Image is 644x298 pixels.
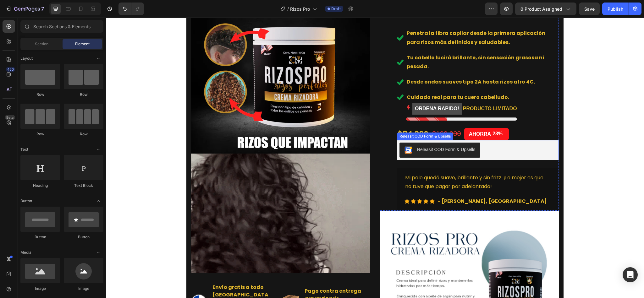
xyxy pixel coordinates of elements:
[20,250,31,255] span: Media
[623,267,638,282] div: Open Intercom Messenger
[20,183,60,188] div: Heading
[287,6,289,12] span: /
[20,92,60,97] div: Row
[290,6,310,12] span: Rizos Pro
[20,198,32,204] span: Button
[93,144,103,154] span: Toggle open
[602,3,629,15] button: Publish
[291,111,323,122] div: $84,900
[608,6,623,12] div: Publish
[64,234,103,240] div: Button
[20,234,60,240] div: Button
[386,112,397,121] div: 23%
[198,269,264,285] h2: Pago contra entrega garantizado
[6,67,15,72] div: 450
[584,6,595,12] span: Save
[118,3,144,15] div: Undo/Redo
[326,111,356,122] div: $109,900
[106,18,644,298] iframe: Design area
[20,286,60,291] div: Image
[301,36,452,54] p: Tu cabello lucirá brillante, sin sensación grasosa ni pesada.
[520,6,562,12] span: 0 product assigned
[85,277,101,292] img: gempages_569692666720158535-1a1545ff-7bcc-4e04-8f81-22fe6e26aeb1.svg
[177,277,193,292] img: gempages_569692666720158535-3c54e8f0-20f4-40d3-89d5-9583375ef131.svg
[301,60,429,69] p: Desde ondas suaves tipo 2A hasta rizos afro 4C.
[75,41,90,47] span: Element
[515,3,576,15] button: 0 product assigned
[20,131,60,137] div: Row
[93,247,103,257] span: Toggle open
[20,147,28,152] span: Text
[64,286,103,291] div: Image
[579,3,600,15] button: Save
[306,85,411,97] p: PRODUCTO LIMITADO
[3,3,47,15] button: 7
[64,131,103,137] div: Row
[20,20,103,33] input: Search Sections & Elements
[93,196,103,206] span: Toggle open
[306,85,356,97] mark: ORDENA RAPIDO!
[311,129,369,135] div: Releasit COD Form & Upsells
[20,56,33,61] span: Layout
[106,265,165,289] h2: Envío gratis a todo [GEOGRAPHIC_DATA]
[35,41,48,47] span: Section
[301,11,452,30] p: Penetra la fibra capilar desde la primera aplicación para rizos más definidos y saludables.
[93,53,103,63] span: Toggle open
[299,156,445,174] p: Mi pelo quedó suave, brillante y sin frizz. ¡Lo mejor es que no tuve que pagar por adelantado!
[5,115,15,120] div: Beta
[64,183,103,188] div: Text Block
[292,116,346,122] div: Releasit COD Form & Upsells
[294,125,374,140] button: Releasit COD Form & Upsells
[301,75,410,84] p: Cuidado real para tu cuero cabelludo.
[85,136,264,255] img: gempages_569692666720158535-9c75ca9d-1a3c-4093-9b65-4bbe37293b92.webp
[332,180,441,187] p: - [PERSON_NAME], [GEOGRAPHIC_DATA]
[299,129,306,136] img: CKKYs5695_ICEAE=.webp
[331,6,341,12] span: Draft
[41,5,44,13] p: 7
[362,112,386,121] div: AHORRA
[64,92,103,97] div: Row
